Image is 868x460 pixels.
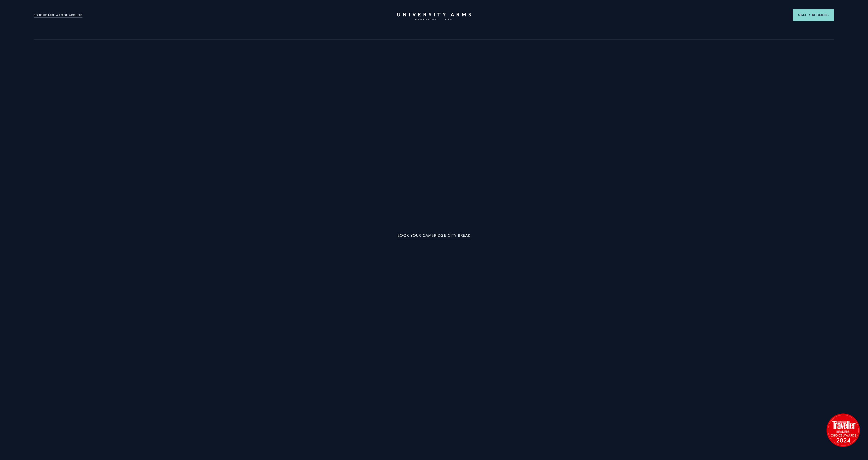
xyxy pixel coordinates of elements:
a: BOOK YOUR CAMBRIDGE CITY BREAK [398,233,470,239]
img: Arrow icon [827,14,829,16]
a: 3D TOUR:TAKE A LOOK AROUND [34,13,82,18]
span: Make a Booking [798,13,829,17]
img: image-2524eff8f0c5d55edbf694693304c4387916dea5-1501x1501-png [824,411,862,449]
button: Make a BookingArrow icon [793,9,834,21]
a: Home [397,13,471,21]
